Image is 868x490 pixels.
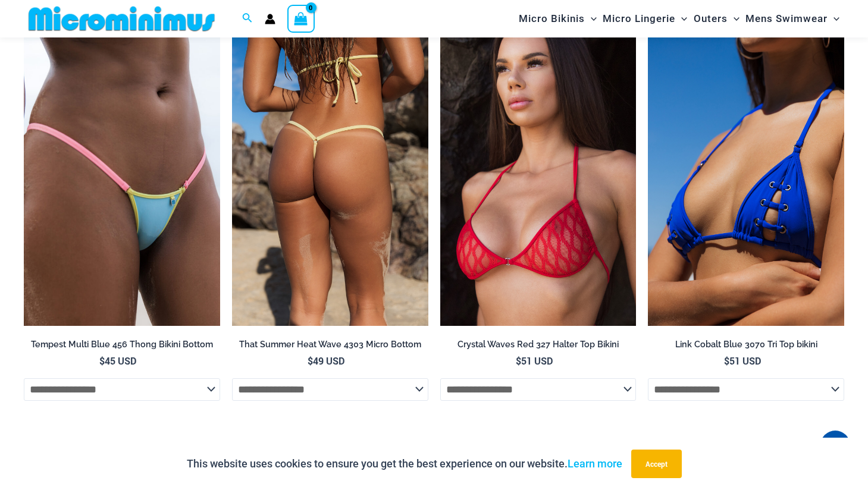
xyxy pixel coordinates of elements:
[287,5,315,32] a: View Shopping Cart, empty
[99,354,105,367] span: $
[440,32,637,326] a: Crystal Waves 327 Halter Top 01Crystal Waves 327 Halter Top 4149 Thong 01Crystal Waves 327 Halter...
[648,32,844,326] img: Link Cobalt Blue 3070 Top 01
[232,339,428,354] a: That Summer Heat Wave 4303 Micro Bottom
[568,457,622,470] a: Learn more
[631,450,682,478] button: Accept
[745,4,828,34] span: Mens Swimwear
[675,4,687,34] span: Menu Toggle
[648,339,844,350] h2: Link Cobalt Blue 3070 Tri Top bikini
[516,4,600,34] a: Micro BikinisMenu ToggleMenu Toggle
[648,32,844,326] a: Link Cobalt Blue 3070 Top 01Link Cobalt Blue 3070 Top 4955 Bottom 03Link Cobalt Blue 3070 Top 495...
[603,4,675,34] span: Micro Lingerie
[440,32,637,326] img: Crystal Waves 327 Halter Top 01
[440,339,637,354] a: Crystal Waves Red 327 Halter Top Bikini
[724,354,729,367] span: $
[24,339,220,354] a: Tempest Multi Blue 456 Thong Bikini Bottom
[516,354,553,367] bdi: 51 USD
[308,354,344,367] bdi: 49 USD
[742,4,842,34] a: Mens SwimwearMenu ToggleMenu Toggle
[232,339,428,350] h2: That Summer Heat Wave 4303 Micro Bottom
[516,354,521,367] span: $
[242,11,253,26] a: Search icon link
[24,339,220,350] h2: Tempest Multi Blue 456 Thong Bikini Bottom
[24,32,220,326] a: Tempest Multi Blue 456 Bottom 01Tempest Multi Blue 312 Top 456 Bottom 07Tempest Multi Blue 312 To...
[600,4,690,34] a: Micro LingerieMenu ToggleMenu Toggle
[724,354,761,367] bdi: 51 USD
[828,4,839,34] span: Menu Toggle
[519,4,585,34] span: Micro Bikinis
[694,4,728,34] span: Outers
[99,354,136,367] bdi: 45 USD
[514,2,844,36] nav: Site Navigation
[440,339,637,350] h2: Crystal Waves Red 327 Halter Top Bikini
[585,4,597,34] span: Menu Toggle
[24,32,220,326] img: Tempest Multi Blue 456 Bottom 01
[648,339,844,354] a: Link Cobalt Blue 3070 Tri Top bikini
[232,32,428,326] img: That Summer Heat Wave Micro Bottom 02
[691,4,742,34] a: OutersMenu ToggleMenu Toggle
[308,354,313,367] span: $
[24,5,220,32] img: MM SHOP LOGO FLAT
[728,4,739,34] span: Menu Toggle
[187,455,622,473] p: This website uses cookies to ensure you get the best experience on our website.
[265,14,275,24] a: Account icon link
[232,32,428,326] a: That Summer Heat Wave Micro Bottom 01That Summer Heat Wave Micro Bottom 02That Summer Heat Wave M...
